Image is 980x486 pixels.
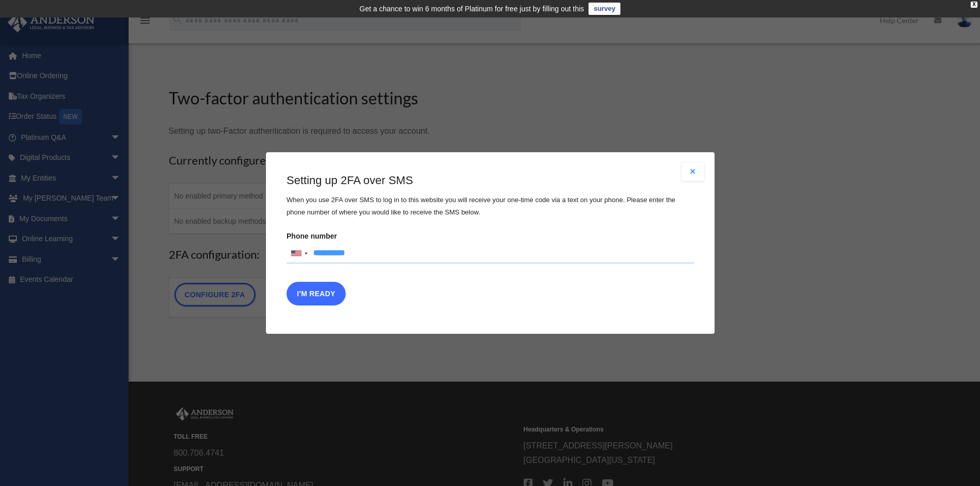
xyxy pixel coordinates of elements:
button: I'm Ready [287,282,346,305]
a: survey [589,3,620,15]
h3: Setting up 2FA over SMS [287,173,694,189]
input: Phone numberList of countries [287,243,694,264]
div: United States: +1 [287,244,311,263]
label: Phone number [287,229,694,264]
div: Get a chance to win 6 months of Platinum for free just by filling out this [360,3,584,15]
button: Close modal [682,163,704,181]
div: close [971,2,977,8]
p: When you use 2FA over SMS to log in to this website you will receive your one-time code via a tex... [287,194,694,219]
